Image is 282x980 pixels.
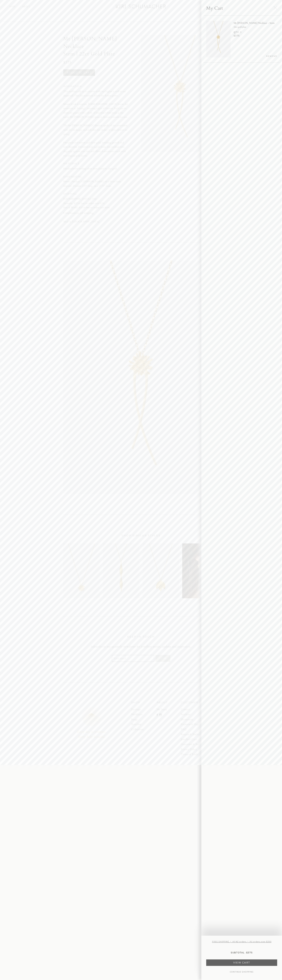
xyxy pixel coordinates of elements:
div: Every day in reverence. Every body beautiful. [63,729,120,740]
input: Your email [112,655,154,662]
a: Guarantee & Repairs [181,742,208,747]
h4: DIMENSIONS [63,175,129,179]
h4: SHIPPING [63,192,129,196]
a: Necklaces [131,712,144,717]
p: Handcrafted in sterling silver, then plated in 22ct gold. [63,167,129,171]
p: Mount Cook is majestic. [DEMOGRAPHIC_DATA] know the mountain as ‘Aorangi’, meaning Light of Heave... [63,102,129,119]
a: FREE SHIPPING | All NZ orders | AU orders over $250 [206,941,277,943]
a: ABOUT [157,700,168,705]
a: Instagram [159,713,162,718]
p: Metric : Pendant 7.5[PERSON_NAME], on a 45cm chain. Imperial : Pendant 2.95" long, on a 17.71" ch... [63,179,129,188]
div: 22ct gold plate [234,25,277,29]
a: Kiri Schumacher Home [113,2,169,12]
h2: My Cart [206,6,223,11]
a: Karohirohi Necklace - 22ct Gold Plate [103,543,139,598]
em: Made in [GEOGRAPHIC_DATA]. [63,220,100,223]
a: Mt Cook Lily Earrings - Hooks | 22ct Gold Plate [182,543,219,598]
a: Mt [PERSON_NAME] Necklace - Stem [234,21,275,25]
h3: SHOP SIMILAR STYLES [63,533,219,538]
span: [GEOGRAPHIC_DATA] : Free Australia : $22 or free on orders over $250 Rest of World : $32 or free ... [63,197,109,209]
a: Stockists [181,712,208,717]
button: CONTINUE SHOPPING [230,971,254,973]
p: The Mt [PERSON_NAME] Collection speaks of our connection with the landscape, and embodies the vit... [63,123,129,137]
a: Returns & Exchanges [181,732,208,737]
div: QTY : 1 [234,31,277,34]
a: Bracelets [131,722,144,727]
button: REMOVE [266,55,277,57]
a: My Story [157,707,168,712]
button: JOIN [155,655,170,662]
h3: KEEP IN TOUCH [67,634,215,639]
h4: MATERIALS [63,162,129,166]
img: Image for Mt Cook Lily Necklace - Stem | 22ct Gold Plate [206,21,231,57]
a: Collections [131,727,144,732]
h4: INSPIRATION [63,84,129,89]
a: Facebook [157,713,158,718]
a: Terms of Trade [181,752,208,757]
img: undefined [141,35,219,152]
a: Showroom [181,717,208,722]
a: CUSTOMER CARE [181,700,208,705]
a: Jewellery Care [181,737,208,742]
span: for jewellery stories, updates and inspiration. [137,644,191,649]
span: Subscribe to my quarterly newsletter [91,644,136,649]
a: VIEW CART [206,959,277,966]
a: SHOP [131,700,144,705]
p: Fine petals and stamen unfold in gold, heralding growth and new direction. Partnered with a gold ... [63,141,129,158]
button: Added to cart [63,69,95,76]
p: This necklace calls us to connect with our higher as well as our deeper self - like the mountain ... [63,89,129,98]
h1: Mt [PERSON_NAME] Necklace Stem | 22ct Gold Plate [63,35,129,58]
span: Complimentary gift wrapping. [63,211,129,215]
a: Privacy Policy [181,747,208,752]
a: Contact [181,707,208,712]
a: Rings [131,717,144,722]
h3: $375 [63,60,129,65]
div: $375 [234,34,277,38]
a: FAQ [181,727,208,732]
img: undefined [63,261,219,494]
a: ABOUT [22,5,30,8]
a: SHOP [9,5,16,8]
div: SUBTOTAL : $375 [206,951,277,954]
a: Mt Cook Lily Necklace - Simple | 22ct Gold Plate [63,543,100,598]
a: Payment & Shipping [181,722,208,727]
a: Earrings [131,707,144,712]
a: Athena Necklace - 22ct Gold Plate [143,543,179,598]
